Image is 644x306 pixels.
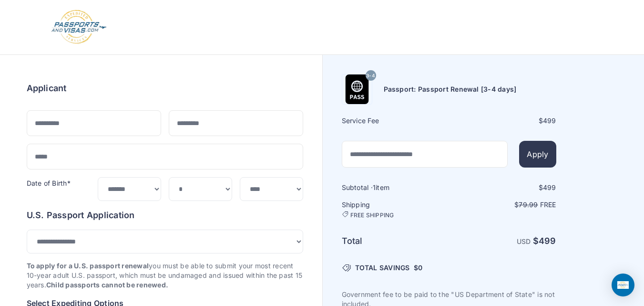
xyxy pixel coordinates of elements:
[517,237,531,245] span: USD
[27,262,149,270] strong: To apply for a U.S. passport renewal
[27,82,67,95] h6: Applicant
[519,141,556,168] button: Apply
[450,200,556,210] p: $
[27,209,303,222] h6: U.S. Passport Application
[46,281,168,289] strong: Child passports cannot be renewed.
[27,261,303,290] p: you must be able to submit your most recent 10-year adult U.S. passport, which must be undamaged ...
[342,200,448,219] h6: Shipping
[533,236,556,246] strong: $
[539,236,556,246] span: 499
[342,183,448,192] h6: Subtotal · item
[350,211,394,219] span: FREE SHIPPING
[414,263,423,273] span: $
[355,263,410,273] span: TOTAL SAVINGS
[418,264,422,272] span: 0
[612,274,634,296] div: Open Intercom Messenger
[27,179,71,187] label: Date of Birth*
[342,116,448,126] h6: Service Fee
[366,70,375,82] span: 3-4
[384,84,517,94] h6: Passport: Passport Renewal [3-4 days]
[540,200,556,209] span: Free
[519,200,538,209] span: 79.99
[373,183,376,191] span: 1
[342,74,372,104] img: Product Name
[450,116,556,126] div: $
[543,116,556,125] span: 499
[450,183,556,192] div: $
[51,10,107,45] img: Logo
[543,183,556,191] span: 499
[342,234,448,248] h6: Total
